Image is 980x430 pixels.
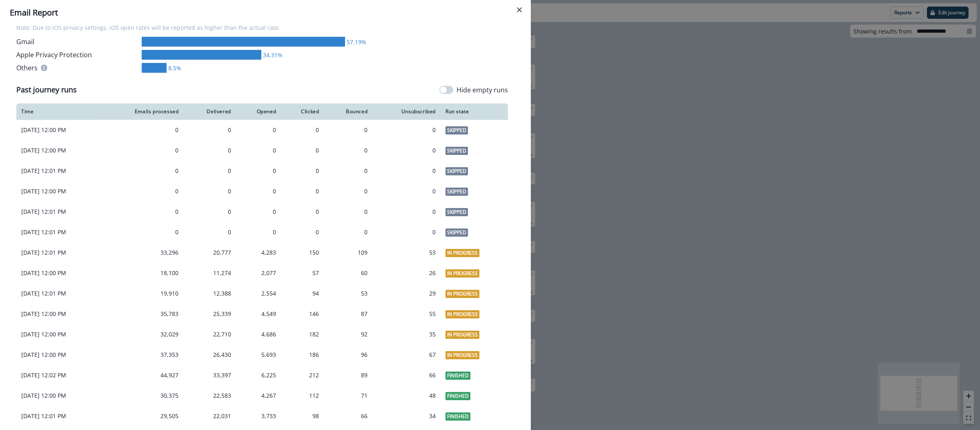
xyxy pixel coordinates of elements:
[286,126,319,134] div: 0
[377,392,436,400] div: 48
[286,371,319,379] div: 212
[21,249,96,257] p: [DATE] 12:01 PM
[21,208,96,216] p: [DATE] 12:01 PM
[241,146,276,155] div: 0
[377,167,436,175] div: 0
[188,108,231,115] div: Delivered
[445,126,468,134] span: Skipped
[188,310,231,318] div: 25,339
[286,310,319,318] div: 146
[106,310,179,318] div: 35,783
[21,310,96,318] p: [DATE] 12:00 PM
[445,310,479,318] span: In Progress
[377,330,436,338] div: 35
[286,167,319,175] div: 0
[445,147,468,155] span: Skipped
[241,351,276,359] div: 5,693
[286,249,319,257] div: 150
[377,351,436,359] div: 67
[241,269,276,277] div: 2,077
[445,208,468,216] span: Skipped
[445,372,470,380] span: Finished
[286,330,319,338] div: 182
[106,371,179,379] div: 44,927
[241,228,276,236] div: 0
[188,371,231,379] div: 33,397
[286,208,319,216] div: 0
[21,412,96,420] p: [DATE] 12:01 PM
[345,38,366,46] div: 57.19%
[445,392,470,400] span: Finished
[16,18,508,37] p: Note: Due to iOS privacy settings, iOS open rates will be reported as higher than the actual rate.
[329,392,367,400] div: 71
[445,269,479,278] span: In Progress
[106,167,179,175] div: 0
[21,108,96,115] div: Time
[21,228,96,236] p: [DATE] 12:01 PM
[286,146,319,155] div: 0
[241,371,276,379] div: 6,225
[188,228,231,236] div: 0
[329,310,367,318] div: 87
[16,63,138,73] div: Others
[106,330,179,338] div: 32,029
[329,126,367,134] div: 0
[513,3,526,16] button: Close
[21,146,96,155] p: [DATE] 12:00 PM
[329,412,367,420] div: 66
[377,249,436,257] div: 53
[241,310,276,318] div: 4,549
[329,249,367,257] div: 109
[241,126,276,134] div: 0
[377,126,436,134] div: 0
[241,412,276,420] div: 3,733
[188,330,231,338] div: 22,710
[286,108,319,115] div: Clicked
[286,289,319,298] div: 94
[286,228,319,236] div: 0
[21,351,96,359] p: [DATE] 12:00 PM
[445,331,479,339] span: In Progress
[21,187,96,195] p: [DATE] 12:00 PM
[21,126,96,134] p: [DATE] 12:00 PM
[241,187,276,195] div: 0
[21,289,96,298] p: [DATE] 12:01 PM
[377,310,436,318] div: 55
[329,187,367,195] div: 0
[241,208,276,216] div: 0
[241,392,276,400] div: 4,267
[16,50,138,60] div: Apple Privacy Protection
[10,7,521,19] div: Email Report
[106,146,179,155] div: 0
[21,330,96,338] p: [DATE] 12:00 PM
[106,187,179,195] div: 0
[377,146,436,155] div: 0
[241,330,276,338] div: 4,686
[241,108,276,115] div: Opened
[106,412,179,420] div: 29,505
[377,289,436,298] div: 29
[377,269,436,277] div: 26
[286,392,319,400] div: 112
[106,228,179,236] div: 0
[241,249,276,257] div: 4,283
[329,351,367,359] div: 96
[329,208,367,216] div: 0
[21,269,96,277] p: [DATE] 12:00 PM
[445,167,468,175] span: Skipped
[286,412,319,420] div: 98
[106,108,179,115] div: Emails processed
[377,108,436,115] div: Unsubscribed
[329,228,367,236] div: 0
[21,371,96,379] p: [DATE] 12:02 PM
[188,249,231,257] div: 20,777
[21,392,96,400] p: [DATE] 12:00 PM
[445,351,479,359] span: In Progress
[106,249,179,257] div: 33,296
[106,269,179,277] div: 18,100
[167,64,181,72] div: 8.5%
[457,85,508,95] p: Hide empty runs
[106,351,179,359] div: 37,353
[445,108,503,115] div: Run state
[445,188,468,196] span: Skipped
